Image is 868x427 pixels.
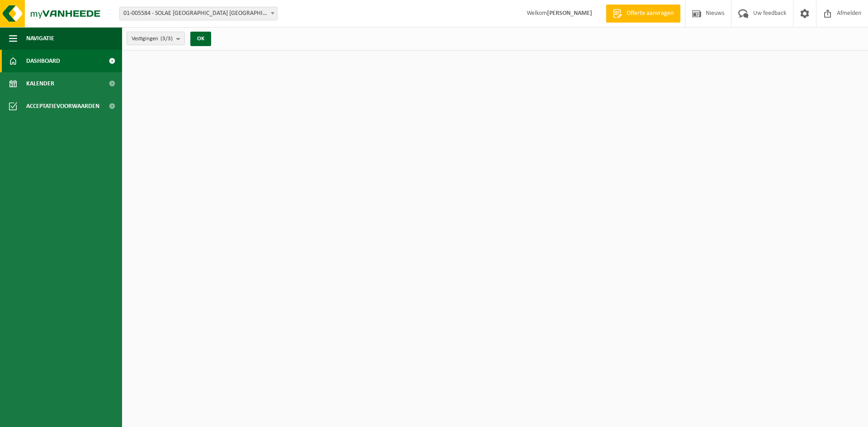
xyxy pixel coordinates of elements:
count: (3/3) [160,36,173,42]
button: Vestigingen(3/3) [127,32,185,45]
span: Acceptatievoorwaarden [26,95,99,117]
span: Vestigingen [132,32,173,46]
span: Kalender [26,72,54,95]
strong: [PERSON_NAME] [547,10,592,17]
span: Offerte aanvragen [624,9,676,18]
span: 01-005584 - SOLAE BELGIUM NV - IEPER [120,7,277,20]
a: Offerte aanvragen [606,5,680,23]
span: Navigatie [26,27,54,50]
span: Dashboard [26,50,60,72]
button: OK [190,32,211,46]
